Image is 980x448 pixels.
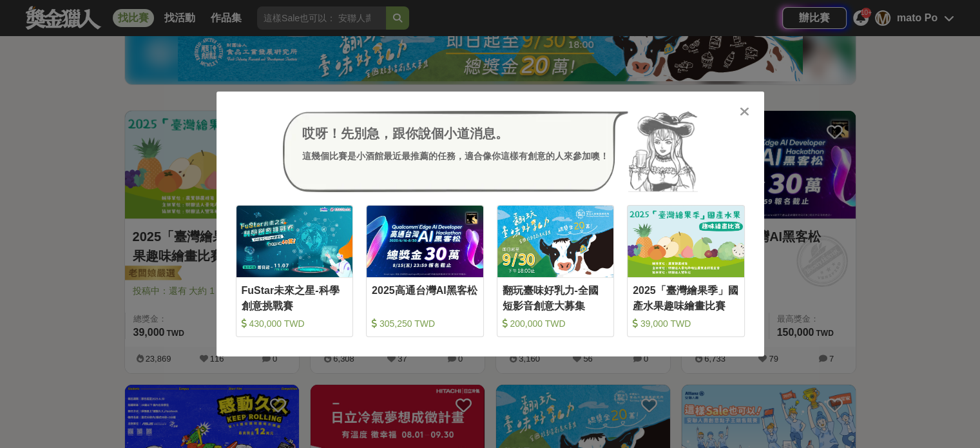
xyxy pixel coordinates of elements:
div: 2025高通台灣AI黑客松 [372,283,478,312]
a: Cover Image2025高通台灣AI黑客松 305,250 TWD [366,205,484,337]
img: Avatar [628,111,698,192]
a: Cover Image翻玩臺味好乳力-全國短影音創意大募集 200,000 TWD [497,205,615,337]
a: Cover Image2025「臺灣繪果季」國產水果趣味繪畫比賽 39,000 TWD [627,205,745,337]
div: 哎呀！先別急，跟你說個小道消息。 [302,124,609,143]
a: Cover ImageFuStar未來之星-科學創意挑戰賽 430,000 TWD [236,205,354,337]
div: 翻玩臺味好乳力-全國短影音創意大募集 [503,283,609,312]
img: Cover Image [236,206,353,277]
img: Cover Image [628,206,744,277]
img: Cover Image [367,206,483,277]
div: 305,250 TWD [372,317,478,330]
div: 2025「臺灣繪果季」國產水果趣味繪畫比賽 [633,283,739,312]
div: FuStar未來之星-科學創意挑戰賽 [242,283,348,312]
div: 這幾個比賽是小酒館最近最推薦的任務，適合像你這樣有創意的人來參加噢！ [302,150,609,163]
img: Cover Image [497,206,614,277]
div: 200,000 TWD [503,317,609,330]
div: 430,000 TWD [242,317,348,330]
div: 39,000 TWD [633,317,739,330]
